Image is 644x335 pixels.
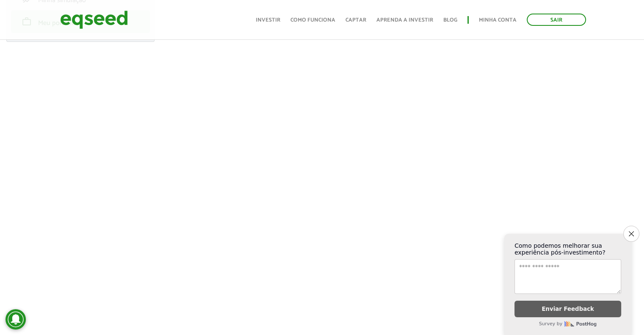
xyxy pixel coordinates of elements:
[527,14,586,26] a: Sair
[256,17,280,23] a: Investir
[345,17,366,23] a: Captar
[290,17,335,23] a: Como funciona
[443,17,457,23] a: Blog
[479,17,517,23] a: Minha conta
[60,8,128,31] img: EqSeed
[376,17,433,23] a: Aprenda a investir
